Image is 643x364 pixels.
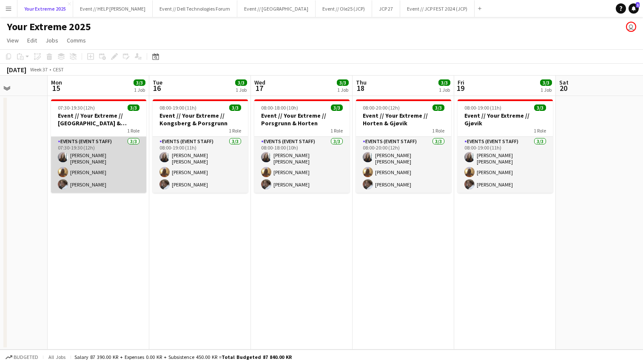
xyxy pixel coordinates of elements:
span: 17 [253,83,265,93]
span: 3/3 [134,79,145,86]
span: Tue [153,79,162,86]
span: 1 [636,2,640,8]
button: Event // HELP [PERSON_NAME] [73,0,153,17]
app-user-avatar: Lars Songe [626,22,636,32]
div: Salary 87 390.00 KR + Expenses 0.00 KR + Subsistence 450.00 KR = [74,354,292,360]
button: Event // Dell Technologies Forum [153,0,237,17]
span: 15 [50,83,62,93]
h3: Event // Your Extreme // Kongsberg & Porsgrunn [153,112,248,127]
app-card-role: Events (Event Staff)3/308:00-20:00 (12h)[PERSON_NAME] [PERSON_NAME][PERSON_NAME][PERSON_NAME] [356,137,451,193]
h3: Event // Your Extreme // [GEOGRAPHIC_DATA] & [GEOGRAPHIC_DATA] [51,112,146,127]
app-job-card: 07:30-19:30 (12h)3/3Event // Your Extreme // [GEOGRAPHIC_DATA] & [GEOGRAPHIC_DATA]1 RoleEvents (E... [51,99,146,193]
span: 1 Role [127,127,139,134]
div: 1 Job [236,87,247,93]
span: 3/3 [534,104,546,111]
span: 3/3 [229,104,241,111]
span: 08:00-18:00 (10h) [261,104,298,111]
button: Event // [GEOGRAPHIC_DATA] [237,0,316,17]
span: 16 [151,83,162,93]
h3: Event // Your Extreme // Gjøvik [458,112,553,127]
span: 3/3 [432,104,444,111]
span: 3/3 [540,79,552,86]
button: Event // JCP FEST 2024 (JCP) [400,0,475,17]
app-job-card: 08:00-18:00 (10h)3/3Event // Your Extreme // Porsgrunn & Horten1 RoleEvents (Event Staff)3/308:00... [254,99,350,193]
app-card-role: Events (Event Staff)3/308:00-19:00 (11h)[PERSON_NAME] [PERSON_NAME][PERSON_NAME][PERSON_NAME] [153,137,248,193]
span: Week 37 [28,66,49,73]
div: [DATE] [7,65,26,74]
button: Your Extreme 2025 [17,0,73,17]
span: 19 [456,83,464,93]
app-job-card: 08:00-19:00 (11h)3/3Event // Your Extreme // Kongsberg & Porsgrunn1 RoleEvents (Event Staff)3/308... [153,99,248,193]
span: 08:00-20:00 (12h) [363,104,400,111]
div: 1 Job [134,87,145,93]
span: 3/3 [337,79,349,86]
div: CEST [53,66,64,73]
span: Thu [356,79,367,86]
h3: Event // Your Extreme // Porsgrunn & Horten [254,112,350,127]
span: Edit [27,37,37,44]
app-card-role: Events (Event Staff)3/307:30-19:30 (12h)[PERSON_NAME] [PERSON_NAME][PERSON_NAME][PERSON_NAME] [51,137,146,193]
span: Jobs [46,37,58,44]
app-card-role: Events (Event Staff)3/308:00-18:00 (10h)[PERSON_NAME] [PERSON_NAME][PERSON_NAME][PERSON_NAME] [254,137,350,193]
div: 1 Job [337,87,348,93]
span: Fri [458,79,464,86]
span: 20 [558,83,569,93]
button: JCP 27 [372,0,400,17]
span: Comms [67,37,86,44]
span: Sat [559,79,569,86]
span: Budgeted [14,354,38,360]
h3: Event // Your Extreme // Horten & Gjøvik [356,112,451,127]
span: 3/3 [438,79,450,86]
div: 1 Job [439,87,450,93]
span: 3/3 [235,79,247,86]
span: Wed [254,79,265,86]
span: 18 [355,83,367,93]
a: Edit [24,35,40,46]
span: 08:00-19:00 (11h) [464,104,501,111]
span: 1 Role [534,127,546,134]
a: View [3,35,22,46]
a: Jobs [42,35,62,46]
h1: Your Extreme 2025 [7,20,91,33]
span: 08:00-19:00 (11h) [159,104,196,111]
span: 07:30-19:30 (12h) [58,104,95,111]
span: Total Budgeted 87 840.00 KR [222,354,292,360]
a: 1 [629,3,639,14]
a: Comms [63,35,89,46]
span: All jobs [47,354,67,360]
button: Budgeted [4,353,40,362]
button: Event // Ole25 (JCP) [316,0,372,17]
span: View [7,37,19,44]
app-job-card: 08:00-19:00 (11h)3/3Event // Your Extreme // Gjøvik1 RoleEvents (Event Staff)3/308:00-19:00 (11h)... [458,99,553,193]
span: 1 Role [229,127,241,134]
span: 1 Role [330,127,343,134]
app-job-card: 08:00-20:00 (12h)3/3Event // Your Extreme // Horten & Gjøvik1 RoleEvents (Event Staff)3/308:00-20... [356,99,451,193]
span: 1 Role [432,127,444,134]
span: Mon [51,79,62,86]
span: 3/3 [331,104,343,111]
app-card-role: Events (Event Staff)3/308:00-19:00 (11h)[PERSON_NAME] [PERSON_NAME][PERSON_NAME][PERSON_NAME] [458,137,553,193]
span: 3/3 [128,104,139,111]
div: 1 Job [541,87,552,93]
